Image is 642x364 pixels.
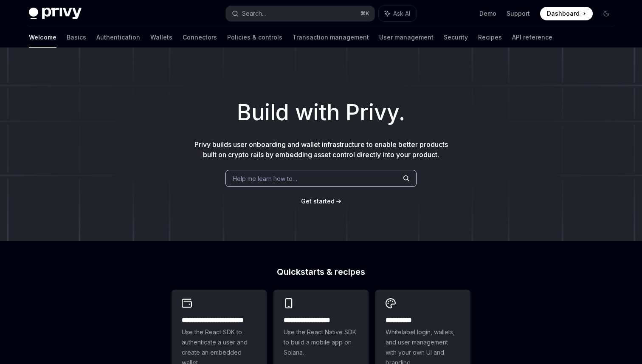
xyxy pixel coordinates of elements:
[393,9,410,18] span: Ask AI
[479,9,496,18] a: Demo
[360,10,369,17] span: ⌘ K
[547,9,580,18] span: Dashboard
[293,27,369,48] a: Transaction management
[512,27,552,48] a: API reference
[242,8,266,19] div: Search...
[227,27,282,48] a: Policies & controls
[379,6,416,21] button: Ask AI
[301,197,335,206] a: Get started
[172,268,470,276] h2: Quickstarts & recipes
[379,27,434,48] a: User management
[29,27,56,48] a: Welcome
[233,174,297,183] span: Help me learn how to…
[226,6,374,21] button: Search...⌘K
[194,140,448,159] span: Privy builds user onboarding and wallet infrastructure to enable better products built on crypto ...
[183,27,217,48] a: Connectors
[540,7,593,20] a: Dashboard
[284,327,358,358] span: Use the React Native SDK to build a mobile app on Solana.
[14,96,628,129] h1: Build with Privy.
[301,198,335,205] span: Get started
[507,9,530,18] a: Support
[600,7,613,20] button: Toggle dark mode
[478,27,502,48] a: Recipes
[444,27,468,48] a: Security
[150,27,172,48] a: Wallets
[29,8,82,20] img: dark logo
[96,27,140,48] a: Authentication
[67,27,86,48] a: Basics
